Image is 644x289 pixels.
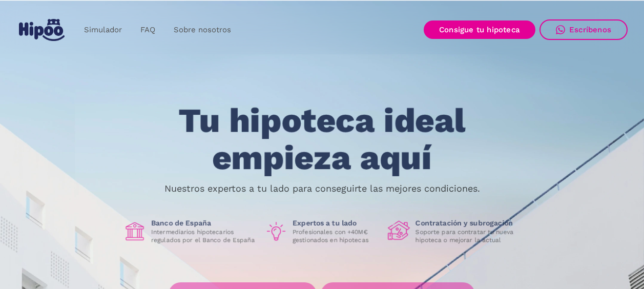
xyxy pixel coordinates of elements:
a: Escríbenos [539,19,628,40]
h1: Contratación y subrogación [416,219,521,228]
h1: Expertos a tu lado [293,219,380,228]
p: Soporte para contratar tu nueva hipoteca o mejorar la actual [416,228,521,244]
div: Escríbenos [569,25,611,34]
a: Simulador [75,20,131,40]
a: home [16,15,67,45]
h1: Tu hipoteca ideal empieza aquí [128,102,516,177]
p: Nuestros expertos a tu lado para conseguirte las mejores condiciones. [164,184,480,193]
p: Intermediarios hipotecarios regulados por el Banco de España [151,228,257,244]
a: FAQ [131,20,164,40]
a: Consigue tu hipoteca [424,20,535,39]
a: Sobre nosotros [164,20,240,40]
p: Profesionales con +40M€ gestionados en hipotecas [293,228,380,244]
h1: Banco de España [151,219,257,228]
